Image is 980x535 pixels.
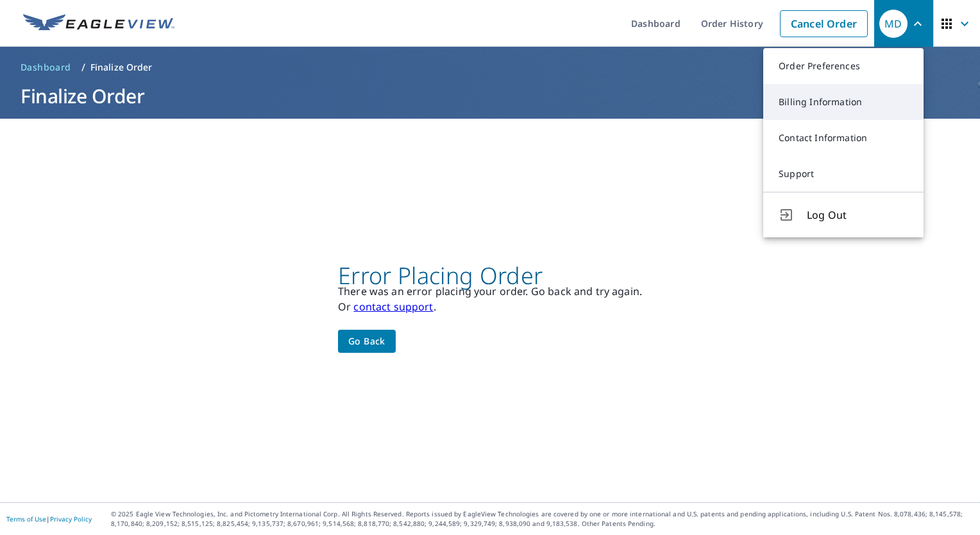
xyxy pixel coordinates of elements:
[348,334,385,350] span: Go back
[111,509,974,529] p: © 2025 Eagle View Technologies, Inc. and Pictometry International Corp. All Rights Reserved. Repo...
[807,207,908,223] span: Log Out
[338,268,642,284] p: Error Placing Order
[6,515,92,523] p: |
[6,514,46,523] a: Terms of Use
[780,10,868,37] a: Cancel Order
[15,57,965,78] nav: breadcrumb
[23,14,174,33] img: EV Logo
[763,120,924,156] a: Contact Information
[338,284,642,299] p: There was an error placing your order. Go back and try again.
[353,300,433,314] a: contact support
[15,57,76,78] a: Dashboard
[338,330,396,353] button: Go back
[763,84,924,120] a: Billing Information
[50,514,92,523] a: Privacy Policy
[763,156,924,192] a: Support
[15,83,965,109] h1: Finalize Order
[81,60,85,75] li: /
[90,61,153,74] p: Finalize Order
[879,10,908,38] div: MD
[763,48,924,84] a: Order Preferences
[763,192,924,237] button: Log Out
[338,299,642,314] p: Or .
[21,61,71,74] span: Dashboard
